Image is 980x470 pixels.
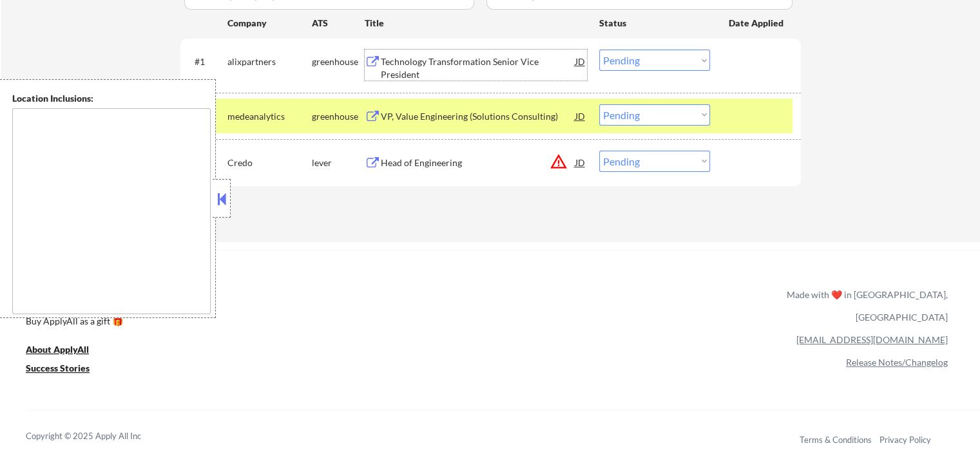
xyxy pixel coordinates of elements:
a: Refer & earn free applications 👯‍♀️ [26,301,517,315]
div: Technology Transformation Senior Vice President [381,55,575,80]
div: Company [227,17,312,30]
div: Head of Engineering [381,156,575,169]
div: Buy ApplyAll as a gift 🎁 [26,317,155,326]
button: warning_amber [550,153,568,171]
a: [EMAIL_ADDRESS][DOMAIN_NAME] [796,334,948,345]
div: #1 [195,55,217,68]
a: Privacy Policy [879,435,931,445]
a: Terms & Conditions [800,435,872,445]
div: medeanalytics [227,110,312,123]
a: About ApplyAll [26,343,107,359]
div: Status [599,11,710,34]
div: VP, Value Engineering (Solutions Consulting) [381,110,575,123]
div: Location Inclusions: [12,92,211,105]
div: alixpartners [227,55,312,68]
div: Credo [227,156,312,169]
div: JD [574,50,587,73]
a: Release Notes/Changelog [846,357,948,368]
a: Success Stories [26,362,107,378]
div: lever [312,156,365,169]
div: greenhouse [312,110,365,123]
a: Buy ApplyAll as a gift 🎁 [26,315,155,331]
div: greenhouse [312,55,365,68]
u: Success Stories [26,362,90,373]
div: Copyright © 2025 Apply All Inc [26,430,174,443]
div: Made with ❤️ in [GEOGRAPHIC_DATA], [GEOGRAPHIC_DATA] [782,283,948,328]
div: Date Applied [729,17,785,30]
u: About ApplyAll [26,344,89,355]
div: JD [574,104,587,127]
div: Title [365,17,587,30]
div: ATS [312,17,365,30]
div: JD [574,151,587,174]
